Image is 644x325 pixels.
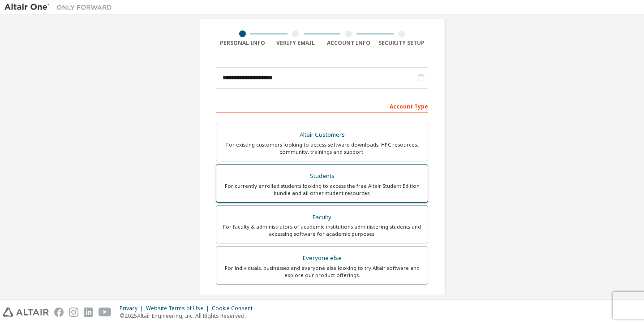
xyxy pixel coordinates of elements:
div: Everyone else [222,252,422,264]
img: altair_logo.svg [3,308,49,317]
div: Altair Customers [222,129,422,141]
div: Students [222,170,422,182]
img: instagram.svg [69,308,78,317]
div: Personal Info [216,39,269,47]
div: Privacy [120,305,146,312]
div: Account Info [322,39,375,47]
div: Faculty [222,211,422,224]
img: linkedin.svg [84,308,93,317]
div: Account Type [216,99,428,113]
div: For individuals, businesses and everyone else looking to try Altair software and explore our prod... [222,264,422,279]
div: Cookie Consent [212,305,258,312]
img: Altair One [4,3,116,12]
p: © 2025 Altair Engineering, Inc. All Rights Reserved. [120,312,258,320]
div: For currently enrolled students looking to access the free Altair Student Edition bundle and all ... [222,182,422,197]
img: facebook.svg [54,308,64,317]
div: For faculty & administrators of academic institutions administering students and accessing softwa... [222,223,422,238]
div: Website Terms of Use [146,305,212,312]
img: youtube.svg [99,308,112,317]
div: Verify Email [269,39,322,47]
div: For existing customers looking to access software downloads, HPC resources, community, trainings ... [222,141,422,156]
div: Security Setup [375,39,429,47]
